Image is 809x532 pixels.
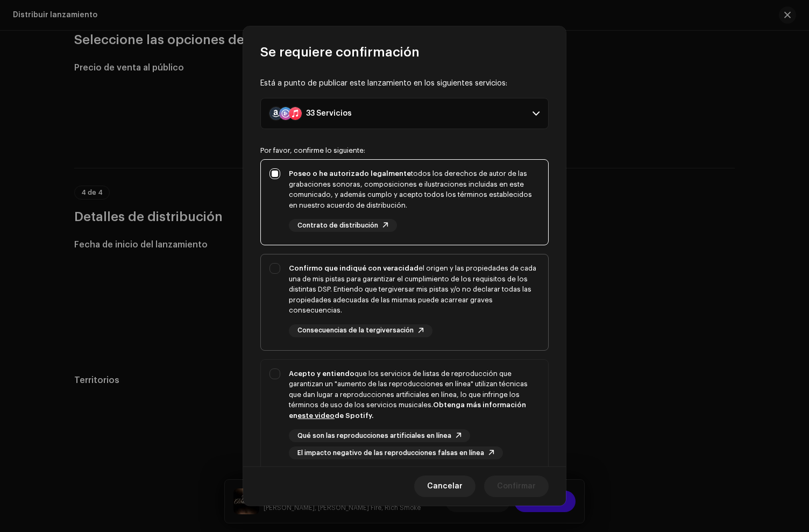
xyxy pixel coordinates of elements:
button: Confirmar [484,476,549,497]
span: Cancelar [427,476,463,497]
div: el origen y las propiedades de cada una de mis pistas para garantizar el cumplimiento de los requ... [289,263,540,316]
div: 33 Servicios [306,109,352,118]
div: que los servicios de listas de reproducción que garantizan un "aumento de las reproducciones en l... [289,368,540,421]
a: este video [297,412,335,419]
span: Se requiere confirmación [260,44,420,61]
span: Qué son las reproducciones artificiales en línea [297,432,451,439]
div: Por favor, confirme lo siguiente: [260,146,549,155]
p-togglebutton: Acepto y entiendoque los servicios de listas de reproducción que garantizan un "aumento de las re... [260,359,549,473]
div: todos los derechos de autor de las grabaciones sonoras, composiciones e ilustraciones incluidas e... [289,168,540,210]
strong: Obtenga más información en de Spotify. [289,401,526,419]
p-togglebutton: Confirmo que indiqué con veracidadel origen y las propiedades de cada una de mis pistas para gara... [260,254,549,351]
strong: Poseo o he autorizado legalmente [289,170,411,177]
button: Cancelar [414,476,476,497]
span: El impacto negativo de las reproducciones falsas en línea [297,450,484,457]
p-accordion-header: 33 Servicios [260,98,549,129]
div: Está a punto de publicar este lanzamiento en los siguientes servicios: [260,78,549,89]
strong: Acepto y entiendo [289,370,354,377]
strong: Confirmo que indiqué con veracidad [289,265,418,272]
span: Confirmar [497,476,536,497]
span: Consecuencias de la tergiversación [297,327,414,334]
span: Contrato de distribución [297,222,378,229]
p-togglebutton: Poseo o he autorizado legalmentetodos los derechos de autor de las grabaciones sonoras, composici... [260,159,549,245]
